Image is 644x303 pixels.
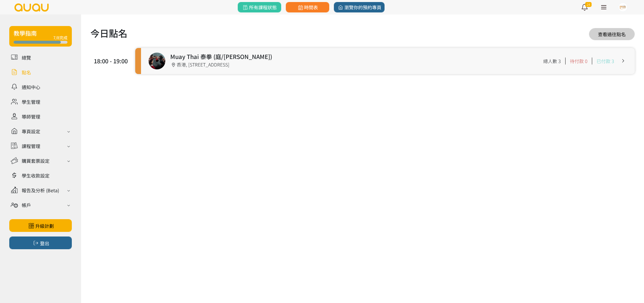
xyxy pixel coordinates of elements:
button: 登出 [9,237,72,249]
a: 所有課程狀態 [238,2,281,12]
img: logo.svg [14,3,49,12]
div: 課程管理 [22,143,40,149]
div: 專頁設定 [22,128,40,135]
div: 購買套票設定 [22,157,50,164]
div: 帳戶 [22,202,31,208]
a: 瀏覽你的預約專頁 [334,2,385,12]
div: 18:00 - 19:00 [93,57,128,65]
span: 所有課程狀態 [242,4,277,11]
span: 瀏覽你的預約專頁 [337,4,381,11]
div: 報告及分析 (Beta) [22,187,59,194]
span: 時間表 [297,4,318,11]
span: 24 [585,2,592,7]
a: 時間表 [286,2,329,12]
a: 查看過往點名 [589,28,635,40]
a: 升級計劃 [9,219,72,232]
h1: 今日點名 [90,26,127,40]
